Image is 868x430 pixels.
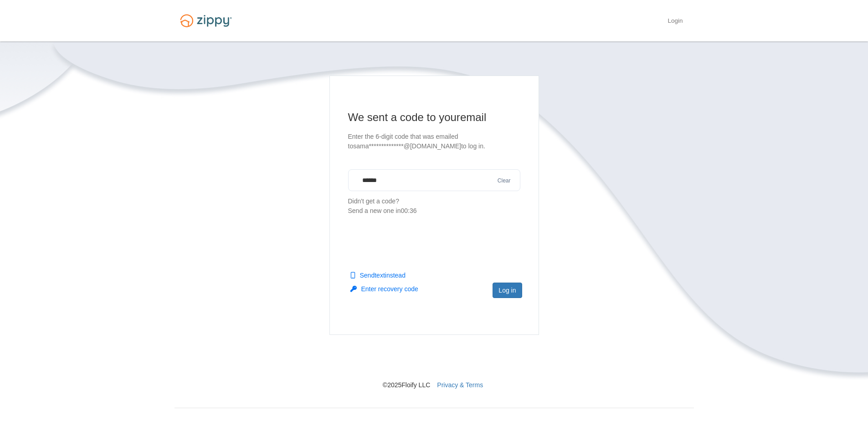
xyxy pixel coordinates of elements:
p: Enter the 6-digit code that was emailed to sama**************@[DOMAIN_NAME] to log in. [348,132,520,151]
nav: © 2025 Floify LLC [175,335,694,390]
p: Didn't get a code? [348,197,520,216]
div: Send a new one in 00:36 [348,206,520,216]
a: Login [668,17,683,26]
button: Clear [495,177,514,185]
button: Sendtextinstead [350,271,406,280]
button: Enter recovery code [350,284,418,293]
h1: We sent a code to your email [348,110,520,125]
img: Logo [175,10,237,31]
a: Privacy & Terms [437,381,483,389]
button: Log in [493,283,522,298]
